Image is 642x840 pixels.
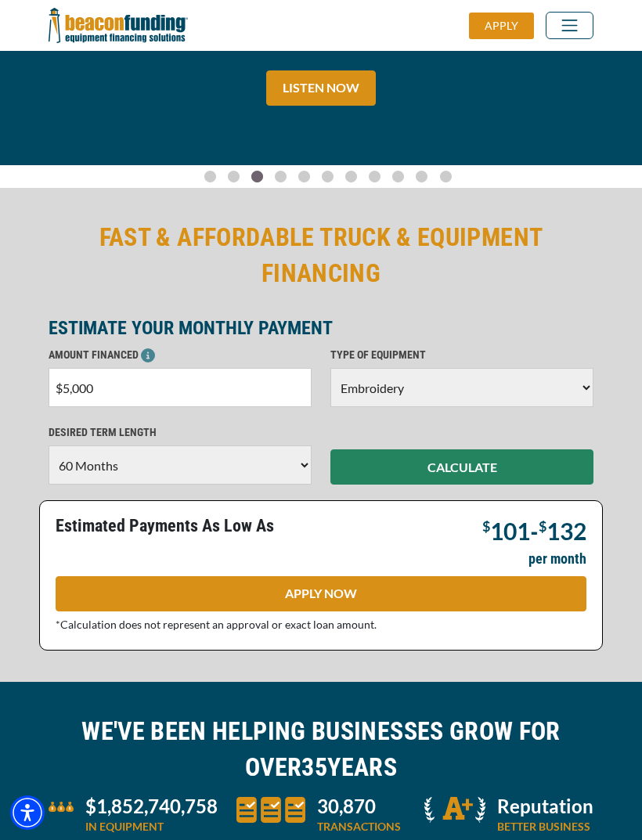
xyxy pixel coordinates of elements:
p: Reputation [497,797,593,816]
p: 30,870 [317,797,406,816]
a: LISTEN NOW [266,70,376,106]
a: Go To Slide 10 [436,170,456,183]
div: APPLY [469,13,534,39]
p: Estimated Payments As Low As [56,517,312,535]
a: APPLY [469,13,546,39]
a: Go To Slide 4 [295,170,314,183]
p: - [482,517,586,542]
a: Go To Slide 6 [342,170,361,183]
span: 132 [546,517,586,545]
p: DESIRED TERM LENGTH [49,423,312,442]
img: three document icons to convery large amount of transactions funded [236,797,305,823]
span: 101 [490,517,530,545]
a: Go To Slide 3 [272,170,290,183]
p: TYPE OF EQUIPMENT [330,345,593,364]
p: ESTIMATE YOUR MONTHLY PAYMENT [49,319,593,337]
p: AMOUNT FINANCED [49,345,312,364]
button: CALCULATE [330,449,593,485]
span: $ [539,517,546,535]
a: Go To Slide 5 [319,170,337,183]
img: A + icon [424,797,485,823]
a: APPLY NOW [56,576,586,611]
h2: FAST & AFFORDABLE TRUCK & EQUIPMENT FINANCING [49,219,593,291]
span: *Calculation does not represent an approval or exact loan amount. [56,618,377,631]
a: Go To Slide 7 [366,170,384,183]
a: Go To Slide 2 [248,170,267,183]
span: $ [482,517,490,535]
a: Go To Slide 8 [389,170,408,183]
img: three money bags to convey large amount of equipment financed [49,802,74,811]
p: per month [528,550,586,568]
h2: WE'VE BEEN HELPING BUSINESSES GROW FOR OVER YEARS [49,713,593,785]
a: Go To Slide 0 [201,170,220,183]
p: $1,852,740,758 [85,797,218,816]
a: Go To Slide 1 [225,170,243,183]
div: Accessibility Menu [10,795,45,830]
span: 35 [301,752,327,782]
input: $ [49,368,312,407]
button: Toggle navigation [546,12,593,39]
a: Go To Slide 9 [413,170,431,183]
